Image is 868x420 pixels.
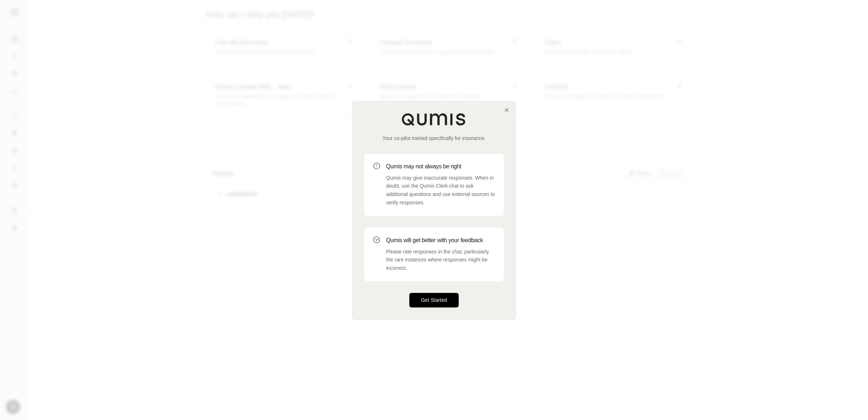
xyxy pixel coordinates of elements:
h3: Qumis will get better with your feedback [386,236,495,245]
p: Qumis may give inaccurate responses. When in doubt, use the Qumis Clerk chat to ask additional qu... [386,174,495,207]
p: Your co-pilot trained specifically for insurance. [364,135,504,142]
p: Please rate responses in the chat, particularly the rare instances where responses might be incor... [386,248,495,272]
h3: Qumis may not always be right [386,162,495,171]
img: Qumis Logo [401,113,467,126]
button: Get Started [409,293,459,307]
